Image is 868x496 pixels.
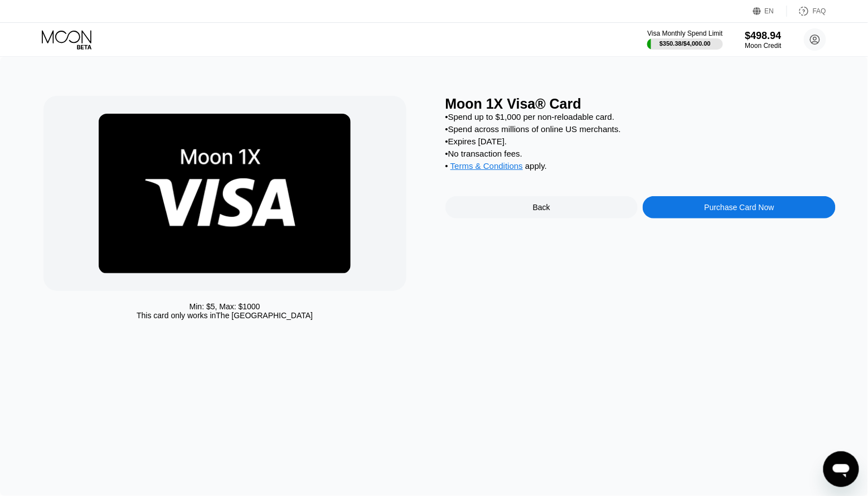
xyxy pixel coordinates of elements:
div: $498.94Moon Credit [745,30,782,50]
div: • apply . [445,161,836,173]
div: Moon 1X Visa® Card [445,96,836,112]
div: • Spend up to $1,000 per non-reloadable card. [445,112,836,121]
iframe: Кнопка запуска окна обмена сообщениями [823,451,859,487]
div: Purchase Card Now [643,196,836,218]
div: Min: $ 5 , Max: $ 1000 [190,302,260,311]
div: Purchase Card Now [705,203,774,212]
div: Back [533,203,550,212]
div: Visa Monthly Spend Limit$350.38/$4,000.00 [647,30,722,50]
div: Moon Credit [745,42,782,50]
div: $498.94 [745,30,782,42]
div: This card only works in The [GEOGRAPHIC_DATA] [137,311,313,320]
div: Visa Monthly Spend Limit [647,30,722,37]
div: • Spend across millions of online US merchants. [445,124,836,134]
div: $350.38 / $4,000.00 [660,40,711,47]
span: Terms & Conditions [450,161,523,171]
div: • No transaction fees. [445,149,836,158]
div: EN [753,6,787,17]
div: FAQ [813,7,826,15]
div: FAQ [787,6,826,17]
div: • Expires [DATE]. [445,137,836,146]
div: EN [765,7,774,15]
div: Back [445,196,638,218]
div: Terms & Conditions [450,161,523,173]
